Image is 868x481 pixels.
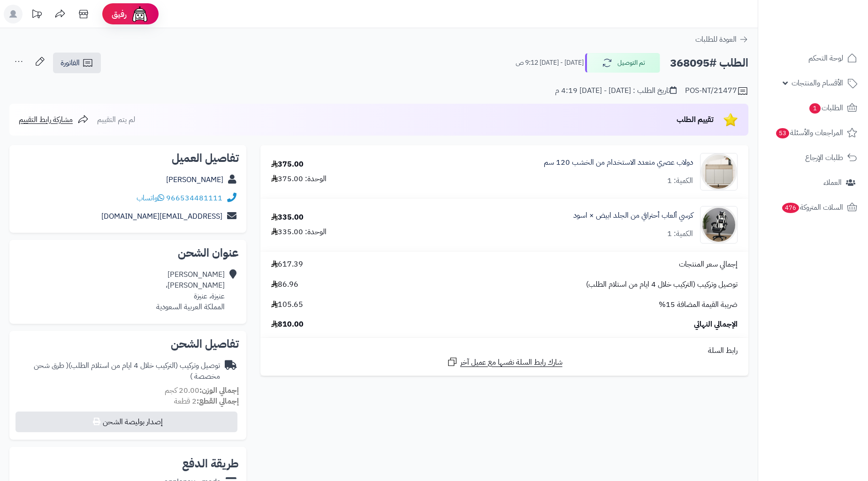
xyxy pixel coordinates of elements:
[585,53,660,73] button: تم التوصيل
[685,85,748,97] div: POS-NT/21477
[97,114,135,125] span: لم يتم التقييم
[199,385,239,396] strong: إجمالي الوزن:
[659,299,738,310] span: ضريبة القيمة المضافة 15%
[165,385,239,396] small: 20.00 كجم
[166,174,223,185] a: [PERSON_NAME]
[271,212,304,223] div: 335.00
[764,47,862,69] a: لوحة التحكم
[174,396,239,407] small: 2 قطعة
[573,210,693,221] a: كرسي ألعاب أحترافي من الجلد ابيض × اسود
[61,57,80,69] span: الفاتورة
[695,34,737,45] span: العودة للطلبات
[271,159,304,170] div: 375.00
[781,201,843,214] span: السلات المتروكة
[182,458,239,469] h2: طريقة الدفع
[197,396,239,407] strong: إجمالي القطع:
[764,171,862,194] a: العملاء
[271,259,303,270] span: 617.39
[775,126,843,139] span: المراجعات والأسئلة
[764,146,862,169] a: طلبات الإرجاع
[700,153,737,191] img: 1752738585-1-90x90.jpg
[17,360,220,382] div: توصيل وتركيب (التركيب خلال 4 ايام من استلام الطلب)
[101,211,222,222] a: [EMAIL_ADDRESS][DOMAIN_NAME]
[809,103,821,114] span: 1
[15,412,237,432] button: إصدار بوليصة الشحن
[112,8,127,20] span: رفيق
[776,128,789,138] span: 53
[19,114,73,125] span: مشاركة رابط التقييم
[34,360,220,382] span: ( طرق شحن مخصصة )
[17,247,239,259] h2: عنوان الشحن
[17,338,239,350] h2: تفاصيل الشحن
[555,85,677,96] div: تاريخ الطلب : [DATE] - [DATE] 4:19 م
[667,176,693,186] div: الكمية: 1
[764,122,862,144] a: المراجعات والأسئلة53
[17,153,239,164] h2: تفاصيل العميل
[823,176,842,189] span: العملاء
[447,356,563,368] a: شارك رابط السلة نفسها مع عميل آخر
[792,76,843,90] span: الأقسام والمنتجات
[679,259,738,270] span: إجمالي سعر المنتجات
[677,114,714,125] span: تقييم الطلب
[764,97,862,119] a: الطلبات1
[670,53,748,73] h2: الطلب #368095
[667,229,693,239] div: الكمية: 1
[137,192,164,204] a: واتساب
[782,203,799,213] span: 476
[19,114,89,125] a: مشاركة رابط التقييم
[805,151,843,164] span: طلبات الإرجاع
[808,52,843,65] span: لوحة التحكم
[156,269,225,312] div: [PERSON_NAME] [PERSON_NAME]، عنيزة، عنيزة المملكة العربية السعودية
[271,319,304,330] span: 810.00
[460,357,563,368] span: شارك رابط السلة نفسها مع عميل آخر
[271,174,327,184] div: الوحدة: 375.00
[271,227,327,237] div: الوحدة: 335.00
[544,157,693,168] a: دولاب عصري متعدد الاستخدام من الخشب 120 سم
[700,206,737,244] img: 1753946719-1-90x90.jpg
[764,196,862,219] a: السلات المتروكة476
[694,319,738,330] span: الإجمالي النهائي
[271,279,298,290] span: 86.96
[695,34,748,45] a: العودة للطلبات
[53,53,101,73] a: الفاتورة
[130,5,149,23] img: ai-face.png
[166,192,222,204] a: 966534481111
[808,101,843,115] span: الطلبات
[586,279,738,290] span: توصيل وتركيب (التركيب خلال 4 ايام من استلام الطلب)
[264,345,745,356] div: رابط السلة
[25,5,48,26] a: تحديثات المنصة
[516,58,584,68] small: [DATE] - [DATE] 9:12 ص
[271,299,303,310] span: 105.65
